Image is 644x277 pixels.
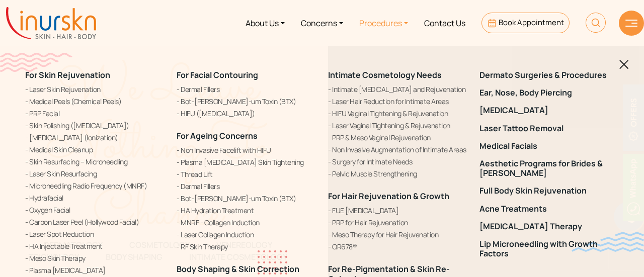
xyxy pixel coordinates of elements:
[25,205,165,215] a: Oxygen Facial
[479,70,619,80] a: Dermato Surgeries & Procedures
[177,84,316,95] a: Dermal Fillers
[25,193,165,203] a: Hydrafacial
[237,4,293,42] a: About Us
[177,145,316,155] a: Non Invasive Facelift with HIFU
[416,4,473,42] a: Contact Us
[328,69,442,80] a: Intimate Cosmetology Needs
[479,124,619,133] a: Laser Tattoo Removal
[479,222,619,231] a: [MEDICAL_DATA] Therapy
[479,88,619,98] a: Ear, Nose, Body Piercing
[25,96,165,107] a: Medical Peels (Chemical Peels)
[25,132,165,143] a: [MEDICAL_DATA] (Ionization)
[328,168,467,179] a: Pelvic Muscle Strengthening
[25,144,165,155] a: Medical Skin Cleanup
[25,229,165,239] a: Laser Spot Reduction
[177,193,316,204] a: Bot-[PERSON_NAME]-um Toxin (BTX)
[328,120,467,131] a: Laser Vaginal Tightening & Rejuvenation
[177,96,316,107] a: Bot-[PERSON_NAME]-um Toxin (BTX)
[25,156,165,167] a: Skin Resurfacing – Microneedling
[328,132,467,143] a: PRP & Meso Vaginal Rejuvenation
[328,241,467,252] a: QR678®
[177,69,258,80] a: For Facial Contouring
[177,217,316,228] a: MNRF - Collagen Induction
[328,229,467,240] a: Meso Therapy for Hair Rejuvenation
[177,205,316,216] a: HA Hydration Treatment
[25,265,165,275] a: Plasma [MEDICAL_DATA]
[177,181,316,192] a: Dermal Fillers
[586,13,606,33] img: HeaderSearch
[479,159,619,178] a: Aesthetic Programs for Brides & [PERSON_NAME]
[6,7,96,39] img: inurskn-logo
[328,156,467,167] a: Surgery for Intimate Needs
[328,96,467,107] a: Laser Hair Reduction for Intimate Areas
[25,108,165,119] a: PRP Facial
[25,180,165,191] a: Microneedling Radio Frequency (MNRF)
[293,4,351,42] a: Concerns
[499,17,564,28] span: Book Appointment
[479,204,619,214] a: Acne Treatments
[619,60,629,69] img: blackclosed
[25,168,165,179] a: Laser Skin Resurfacing
[177,263,299,274] a: Body Shaping & Skin Correction
[25,217,165,227] a: Carbon Laser Peel (Hollywood Facial)
[328,108,467,119] a: HIFU Vaginal Tightening & Rejuvenation
[328,205,467,216] a: FUE [MEDICAL_DATA]
[25,253,165,263] a: Meso Skin Therapy
[177,157,316,167] a: Plasma [MEDICAL_DATA] Skin Tightening
[177,241,316,252] a: RF Skin Therapy
[177,229,316,240] a: Laser Collagen Induction
[328,191,449,202] a: For Hair Rejuvenation & Growth
[479,106,619,115] a: [MEDICAL_DATA]
[479,239,619,258] a: Lip Microneedling with Growth Factors
[25,120,165,131] a: Skin Polishing ([MEDICAL_DATA])
[479,141,619,151] a: Medical Facials
[25,69,110,80] a: For Skin Rejuvenation
[625,20,637,27] img: hamLine.svg
[177,108,316,119] a: HIFU ([MEDICAL_DATA])
[351,4,416,42] a: Procedures
[25,241,165,251] a: HA Injectable Treatment
[25,84,165,95] a: Laser Skin Rejuvenation
[328,144,467,155] a: Non Invasive Augmentation of Intimate Areas
[481,13,570,33] a: Book Appointment
[177,130,258,141] a: For Ageing Concerns
[328,217,467,228] a: PRP for Hair Rejuvenation
[328,84,467,95] a: Intimate [MEDICAL_DATA] and Rejuvenation
[479,186,619,196] a: Full Body Skin Rejuvenation
[177,169,316,179] a: Thread Lift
